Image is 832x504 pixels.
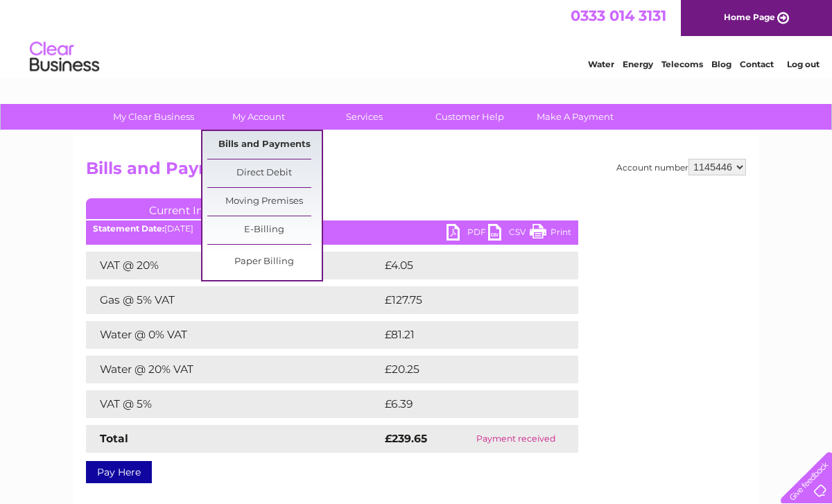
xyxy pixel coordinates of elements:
[86,356,381,383] td: Water @ 20% VAT
[447,224,488,244] a: PDF
[453,425,578,453] td: Payment received
[381,356,550,383] td: £20.25
[381,321,547,349] td: £81.21
[623,59,653,69] a: Energy
[616,159,746,175] div: Account number
[86,390,381,418] td: VAT @ 5%
[207,216,322,244] a: E-Billing
[787,59,820,69] a: Log out
[711,59,731,69] a: Blog
[413,104,527,130] a: Customer Help
[86,321,381,349] td: Water @ 0% VAT
[89,8,745,67] div: Clear Business is a trading name of Verastar Limited (registered in [GEOGRAPHIC_DATA] No. 3667643...
[86,198,294,219] a: Current Invoice
[86,159,746,185] h2: Bills and Payments
[588,59,614,69] a: Water
[86,286,381,314] td: Gas @ 5% VAT
[661,59,703,69] a: Telecoms
[207,248,322,276] a: Paper Billing
[307,104,422,130] a: Services
[29,36,100,78] img: logo.png
[740,59,774,69] a: Contact
[381,390,546,418] td: £6.39
[93,223,164,234] b: Statement Date:
[207,188,322,216] a: Moving Premises
[385,432,427,445] strong: £239.65
[530,224,571,244] a: Print
[207,159,322,187] a: Direct Debit
[381,286,552,314] td: £127.75
[381,252,546,279] td: £4.05
[86,461,152,483] a: Pay Here
[86,252,381,279] td: VAT @ 20%
[86,224,578,234] div: [DATE]
[96,104,211,130] a: My Clear Business
[100,432,128,445] strong: Total
[488,224,530,244] a: CSV
[518,104,632,130] a: Make A Payment
[571,7,666,24] a: 0333 014 3131
[207,131,322,159] a: Bills and Payments
[202,104,316,130] a: My Account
